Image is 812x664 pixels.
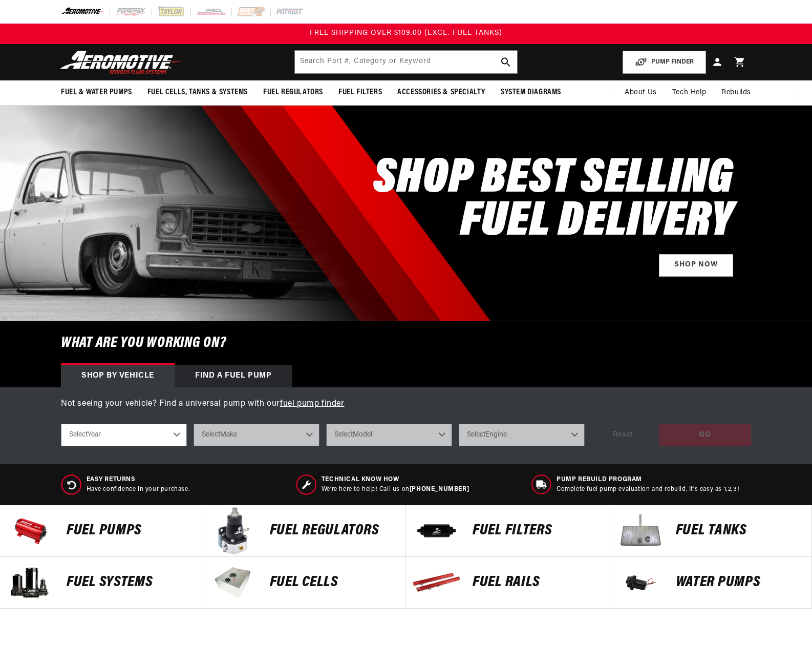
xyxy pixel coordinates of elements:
[326,424,452,446] select: Model
[411,557,462,608] img: FUEL Rails
[57,50,185,74] img: Aeromotive
[295,51,517,73] input: Search by Part Number, Category or Keyword
[35,321,777,365] h6: What are you working on?
[501,87,561,98] span: System Diagrams
[263,87,323,98] span: Fuel Regulators
[322,475,469,484] span: Technical Know How
[473,523,599,538] p: FUEL FILTERS
[280,400,345,408] a: fuel pump finder
[672,87,706,98] span: Tech Help
[310,29,502,37] span: FREE SHIPPING OVER $109.00 (EXCL. FUEL TANKS)
[614,505,666,556] img: Fuel Tanks
[175,365,292,387] div: Find a Fuel Pump
[373,158,733,244] h2: SHOP BEST SELLING FUEL DELIVERY
[557,475,739,484] span: Pump Rebuild program
[614,557,666,608] img: Water Pumps
[459,424,585,446] select: Engine
[625,89,657,96] span: About Us
[53,80,140,105] summary: Fuel & Water Pumps
[61,424,187,446] select: Year
[406,505,609,557] a: FUEL FILTERS FUEL FILTERS
[61,365,175,387] div: Shop by vehicle
[411,505,462,556] img: FUEL FILTERS
[390,80,493,105] summary: Accessories & Specialty
[331,80,390,105] summary: Fuel Filters
[659,254,733,277] a: Shop Now
[397,87,485,98] span: Accessories & Specialty
[67,575,193,590] p: Fuel Systems
[410,486,469,492] a: [PHONE_NUMBER]
[87,475,190,484] span: Easy Returns
[147,87,248,98] span: Fuel Cells, Tanks & Systems
[676,523,802,538] p: Fuel Tanks
[203,505,407,557] a: FUEL REGULATORS FUEL REGULATORS
[67,523,193,538] p: Fuel Pumps
[495,51,517,73] button: search button
[203,557,407,609] a: FUEL Cells FUEL Cells
[5,505,56,556] img: Fuel Pumps
[208,505,260,556] img: FUEL REGULATORS
[322,485,469,494] p: We’re here to help! Call us on
[473,575,599,590] p: FUEL Rails
[87,485,190,494] p: Have confidence in your purchase.
[493,80,569,105] summary: System Diagrams
[714,80,759,105] summary: Rebuilds
[208,557,260,608] img: FUEL Cells
[194,424,319,446] select: Make
[676,575,802,590] p: Water Pumps
[665,80,714,105] summary: Tech Help
[61,87,132,98] span: Fuel & Water Pumps
[255,80,331,105] summary: Fuel Regulators
[557,485,739,494] p: Complete fuel pump evaluation and rebuild. It's easy as 1,2,3!
[406,557,609,609] a: FUEL Rails FUEL Rails
[140,80,255,105] summary: Fuel Cells, Tanks & Systems
[270,523,396,538] p: FUEL REGULATORS
[61,398,751,411] p: Not seeing your vehicle? Find a universal pump with our
[338,87,382,98] span: Fuel Filters
[721,87,751,98] span: Rebuilds
[5,557,56,608] img: Fuel Systems
[617,80,665,105] a: About Us
[270,575,396,590] p: FUEL Cells
[623,51,706,74] button: PUMP FINDER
